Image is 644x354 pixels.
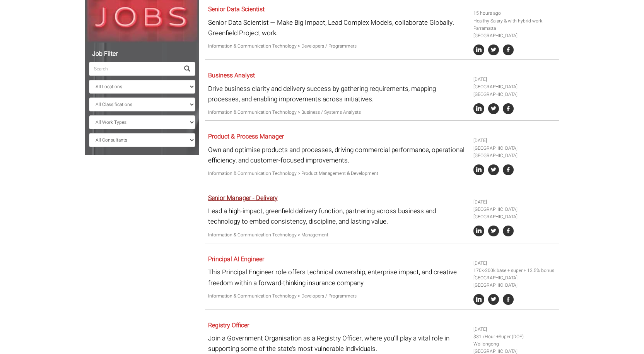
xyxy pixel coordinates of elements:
[208,145,468,166] p: Own and optimise products and processes, driving commercial performance, operational efficiency, ...
[208,267,468,288] p: This Principal Engineer role offers technical ownership, enterprise impact, and creative freedom ...
[89,62,179,76] input: Search
[208,132,284,141] a: Product & Process Manager
[208,292,468,300] p: Information & Communication Technology > Developers / Programmers
[473,267,556,274] li: 170k-200k base + super + 12.5% bonus
[473,83,556,98] li: [GEOGRAPHIC_DATA] [GEOGRAPHIC_DATA]
[473,326,556,333] li: [DATE]
[473,10,556,17] li: 15 hours ago
[89,51,195,58] h5: Job Filter
[473,25,556,39] li: Parramatta [GEOGRAPHIC_DATA]
[208,109,468,116] p: Information & Communication Technology > Business / Systems Analysts
[473,76,556,83] li: [DATE]
[208,255,264,264] a: Principal AI Engineer
[473,145,556,159] li: [GEOGRAPHIC_DATA] [GEOGRAPHIC_DATA]
[473,198,556,206] li: [DATE]
[473,260,556,267] li: [DATE]
[208,170,468,177] p: Information & Communication Technology > Product Management & Development
[208,71,255,80] a: Business Analyst
[208,17,468,38] p: Senior Data Scientist — Make Big Impact, Lead Complex Models, collaborate Globally. Greenfield Pr...
[473,17,556,25] li: Healthy Salary & with hybrid work.
[473,333,556,340] li: $31 /Hour +Super (DOE)
[208,5,265,14] a: Senior Data Scientist
[208,206,468,227] p: Lead a high-impact, greenfield delivery function, partnering across business and technology to em...
[473,137,556,144] li: [DATE]
[208,193,278,203] a: Senior Manager - Delivery
[473,274,556,289] li: [GEOGRAPHIC_DATA] [GEOGRAPHIC_DATA]
[208,231,468,239] p: Information & Communication Technology > Management
[473,206,556,221] li: [GEOGRAPHIC_DATA] [GEOGRAPHIC_DATA]
[208,84,468,104] p: Drive business clarity and delivery success by gathering requirements, mapping processes, and ena...
[208,333,468,354] p: Join a Government Organisation as a Registry Officer, where you’ll play a vital role in supportin...
[208,321,249,330] a: Registry Officer
[208,43,468,50] p: Information & Communication Technology > Developers / Programmers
